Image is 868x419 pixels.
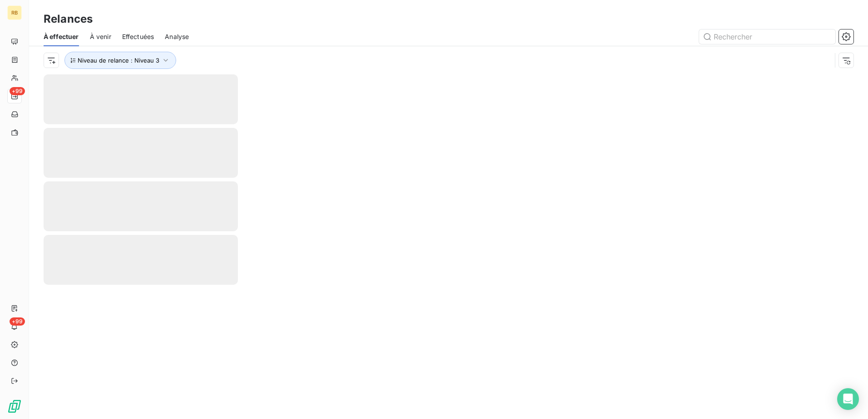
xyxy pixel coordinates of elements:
[699,29,835,44] input: Rechercher
[165,32,189,41] span: Analyse
[7,399,22,414] img: Logo LeanPay
[44,11,93,27] h3: Relances
[10,317,25,326] span: +99
[10,87,25,95] span: +99
[78,57,159,64] span: Niveau de relance : Niveau 3
[7,5,22,20] div: RB
[122,32,154,41] span: Effectuées
[64,52,176,69] button: Niveau de relance : Niveau 3
[90,32,111,41] span: À venir
[44,32,79,41] span: À effectuer
[837,388,859,410] div: Open Intercom Messenger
